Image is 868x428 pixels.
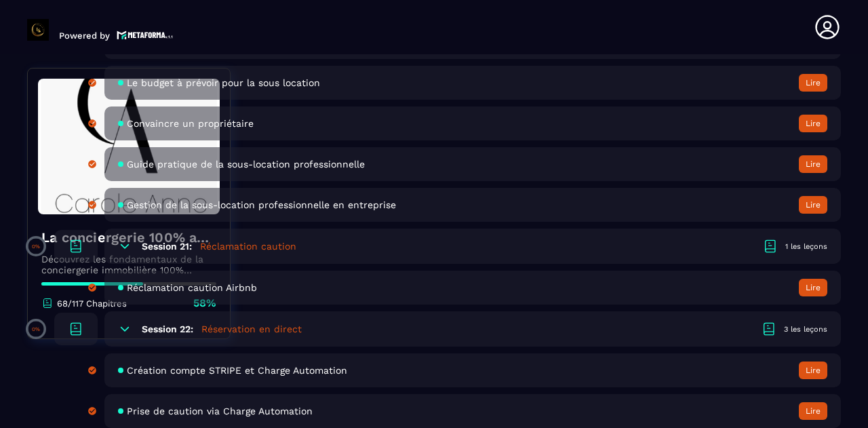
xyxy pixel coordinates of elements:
span: Le budget à prévoir pour la sous location [127,77,320,88]
button: Lire [799,362,827,379]
button: Lire [799,279,827,296]
button: Lire [799,196,827,214]
button: Lire [799,115,827,132]
h5: Réservation en direct [201,322,302,336]
p: 68/117 Chapitres [57,298,127,309]
span: Prise de caution via Charge Automation [127,406,313,416]
div: 3 les leçons [784,324,827,334]
h6: Session 22: [142,324,193,334]
p: Découvrez les fondamentaux de la conciergerie immobilière 100% automatisée. Cette formation est c... [41,254,216,275]
h6: Session 21: [142,241,192,252]
div: 1 les leçons [785,241,827,252]
p: 0% [32,244,40,250]
span: Gestion de la sous-location professionnelle en entreprise [127,199,396,210]
h5: Réclamation caution [200,239,296,253]
p: 0% [32,326,40,332]
button: Lire [799,155,827,173]
img: logo-branding [27,19,49,41]
img: banner [38,79,220,214]
span: Convaincre un propriétaire [127,118,254,129]
span: Réclamation caution Airbnb [127,282,257,293]
span: Création compte STRIPE et Charge Automation [127,365,347,376]
p: Powered by [59,31,110,41]
button: Lire [799,402,827,420]
button: Lire [799,74,827,92]
span: Guide pratique de la sous-location professionnelle [127,159,365,170]
h4: La conciergerie 100% automatisée [41,228,216,247]
img: logo [117,29,174,41]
